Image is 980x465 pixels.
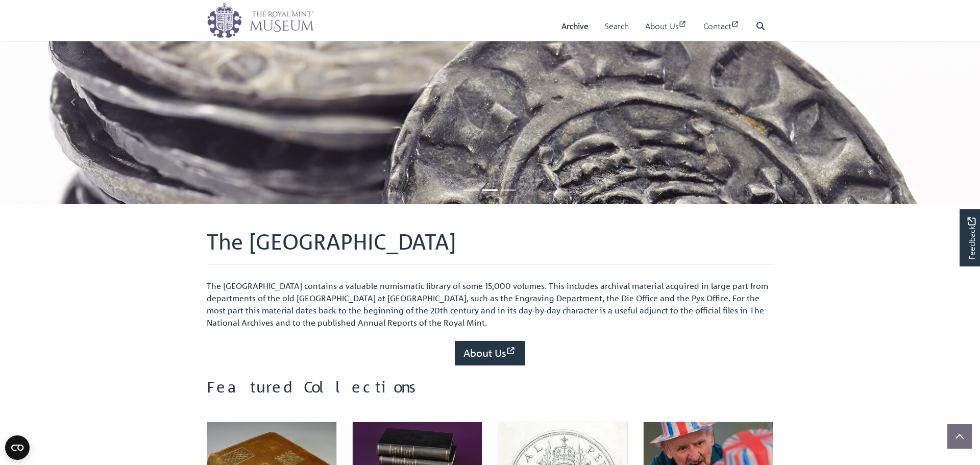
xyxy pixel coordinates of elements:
[703,12,740,41] a: Contact
[207,3,314,38] img: logo_wide.png
[207,378,773,406] h2: Featured Collections
[5,435,30,460] button: Open CMP widget
[947,424,972,449] button: Scroll to top
[455,341,525,365] a: About Us
[960,209,980,266] a: Would you like to provide feedback?
[561,12,589,41] a: Archive
[645,12,687,41] a: About Us
[965,217,977,259] span: Feedback
[207,229,773,264] h1: The [GEOGRAPHIC_DATA]
[207,280,773,329] p: The [GEOGRAPHIC_DATA] contains a valuable numismatic library of some 15,000 volumes. This include...
[605,12,629,41] a: Search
